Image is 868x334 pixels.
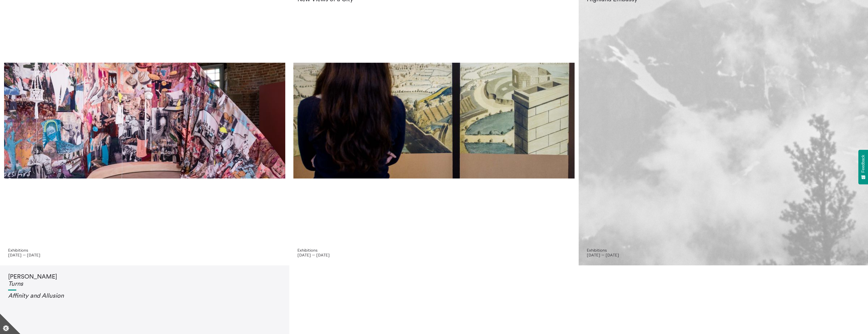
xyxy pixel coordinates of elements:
[8,274,281,287] h1: [PERSON_NAME]
[8,293,57,299] em: Affinity and Allusi
[8,253,281,257] p: [DATE] — [DATE]
[57,293,64,299] em: on
[297,248,571,252] p: Exhibitions
[587,248,860,252] p: Exhibitions
[587,253,860,257] p: [DATE] — [DATE]
[8,248,281,252] p: Exhibitions
[297,253,571,257] p: [DATE] — [DATE]
[8,281,23,287] em: Turns
[861,155,865,173] span: Feedback
[858,150,868,184] button: Feedback - Show survey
